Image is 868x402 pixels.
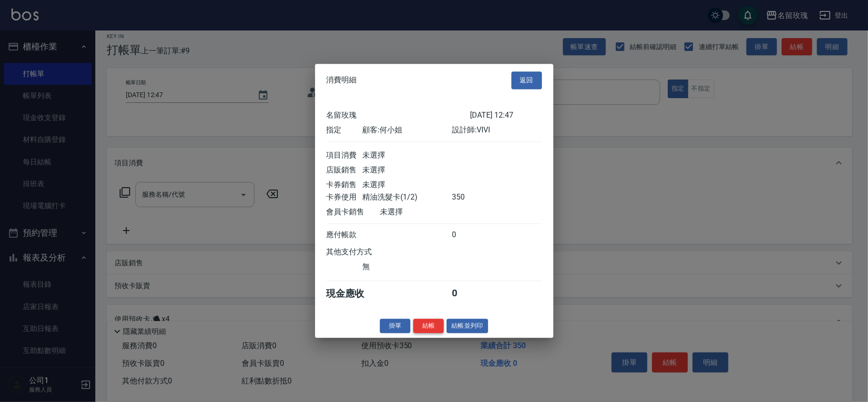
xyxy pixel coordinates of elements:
div: 項目消費 [327,151,362,161]
div: 未選擇 [362,151,452,161]
div: 未選擇 [362,165,452,175]
div: 未選擇 [380,207,470,217]
div: 名留玫瑰 [327,111,470,121]
div: 會員卡銷售 [327,207,380,217]
div: 應付帳款 [327,230,362,240]
div: 精油洗髮卡(1/2) [362,192,452,202]
div: 無 [362,262,452,272]
button: 返回 [511,71,542,89]
div: 設計師: VIVI [452,125,541,135]
div: [DATE] 12:47 [470,111,542,121]
span: 消費明細 [327,76,357,85]
div: 店販銷售 [327,165,362,175]
div: 其他支付方式 [327,247,398,257]
div: 0 [452,287,488,300]
div: 顧客: 何小姐 [362,125,452,135]
div: 卡券使用 [327,192,362,202]
div: 指定 [327,125,362,135]
div: 卡券銷售 [327,180,362,190]
div: 350 [452,192,488,202]
div: 未選擇 [362,180,452,190]
button: 結帳並列印 [447,319,488,333]
button: 掛單 [380,319,410,333]
button: 結帳 [413,319,444,333]
div: 0 [452,230,488,240]
div: 現金應收 [327,287,380,300]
